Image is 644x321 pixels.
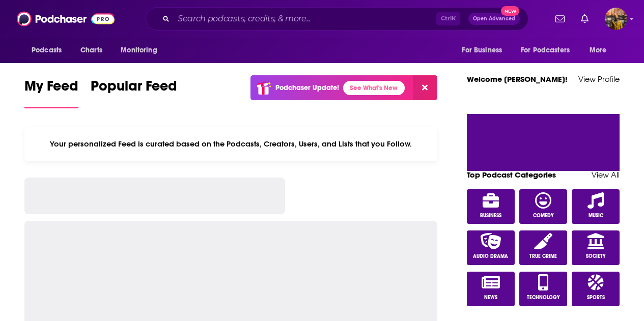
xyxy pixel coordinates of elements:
[455,41,515,60] button: open menu
[586,253,606,259] span: Society
[592,170,620,180] a: View All
[436,12,460,25] span: Ctrl K
[533,213,554,219] span: Comedy
[529,253,557,259] span: True Crime
[572,189,620,224] a: Music
[501,6,519,16] span: New
[473,16,515,21] span: Open Advanced
[24,77,78,108] a: My Feed
[519,272,567,306] a: Technology
[473,253,508,259] span: Audio Drama
[514,41,584,60] button: open menu
[480,213,501,219] span: Business
[605,8,627,30] img: User Profile
[590,43,607,57] span: More
[572,272,620,306] a: Sports
[24,77,78,101] span: My Feed
[484,295,497,301] span: News
[462,43,502,57] span: For Business
[527,295,560,301] span: Technology
[519,230,567,265] a: True Crime
[174,11,436,27] input: Search podcasts, credits, & more...
[577,10,593,27] a: Show notifications dropdown
[146,7,528,31] div: Search podcasts, credits, & more...
[521,43,570,57] span: For Podcasters
[467,230,515,265] a: Audio Drama
[467,74,568,84] a: Welcome [PERSON_NAME]!
[572,230,620,265] a: Society
[74,41,108,60] a: Charts
[587,295,605,301] span: Sports
[467,170,556,180] a: Top Podcast Categories
[605,8,627,30] button: Show profile menu
[24,41,75,60] button: open menu
[80,43,102,57] span: Charts
[582,41,620,60] button: open menu
[32,43,62,57] span: Podcasts
[589,213,603,219] span: Music
[467,272,515,306] a: News
[578,74,620,84] a: View Profile
[121,43,157,57] span: Monitoring
[91,77,177,108] a: Popular Feed
[519,189,567,224] a: Comedy
[551,10,569,27] a: Show notifications dropdown
[467,189,515,224] a: Business
[17,9,115,28] img: Podchaser - Follow, Share and Rate Podcasts
[275,83,339,92] p: Podchaser Update!
[343,81,405,95] a: See What's New
[605,8,627,30] span: Logged in as hratnayake
[24,127,437,161] div: Your personalized Feed is curated based on the Podcasts, Creators, Users, and Lists that you Follow.
[468,13,520,25] button: Open AdvancedNew
[91,77,177,101] span: Popular Feed
[114,41,170,60] button: open menu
